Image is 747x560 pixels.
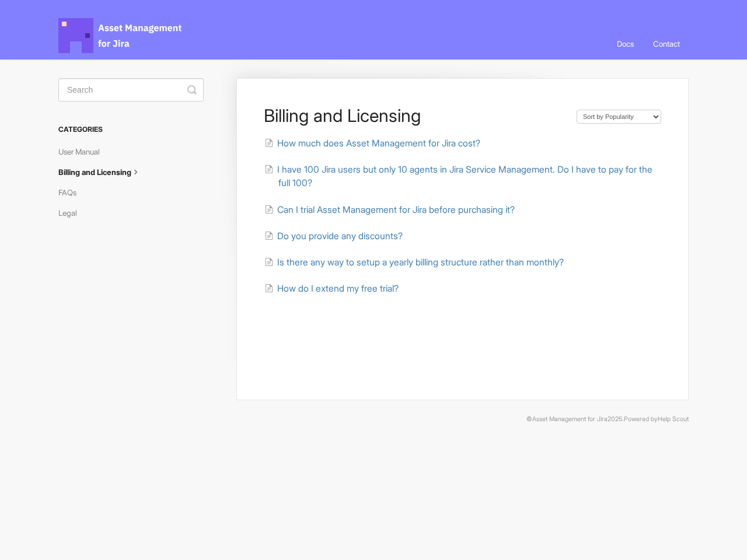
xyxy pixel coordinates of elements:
[277,230,403,242] span: Do you provide any discounts?
[277,283,399,294] span: How do I extend my free trial?
[577,110,661,124] select: Page reloads on selection
[277,138,480,149] span: How much does Asset Management for Jira cost?
[58,142,109,161] a: User Manual
[532,415,608,423] a: Asset Management for Jira
[608,28,643,60] a: Docs
[264,105,565,126] h1: Billing and Licensing
[277,204,515,215] span: Can I trial Asset Management for Jira before purchasing it?
[264,164,652,188] a: I have 100 Jira users but only 10 agents in Jira Service Management. Do I have to pay for the ful...
[277,257,564,268] span: Is there any way to setup a yearly billing structure rather than monthly?
[58,18,183,53] span: Asset Management for Jira Docs
[264,257,564,268] a: Is there any way to setup a yearly billing structure rather than monthly?
[624,415,689,423] span: Powered by
[658,415,689,423] a: Help Scout
[264,283,399,294] a: How do I extend my free trial?
[58,163,151,181] a: Billing and Licensing
[644,28,689,60] a: Contact
[58,414,689,425] p: © 2025.
[58,119,204,140] h3: Categories
[277,164,652,188] span: I have 100 Jira users but only 10 agents in Jira Service Management. Do I have to pay for the ful...
[264,204,515,215] a: Can I trial Asset Management for Jira before purchasing it?
[264,230,403,242] a: Do you provide any discounts?
[58,78,204,101] input: Search
[58,204,86,222] a: Legal
[264,138,480,149] a: How much does Asset Management for Jira cost?
[58,183,85,202] a: FAQs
